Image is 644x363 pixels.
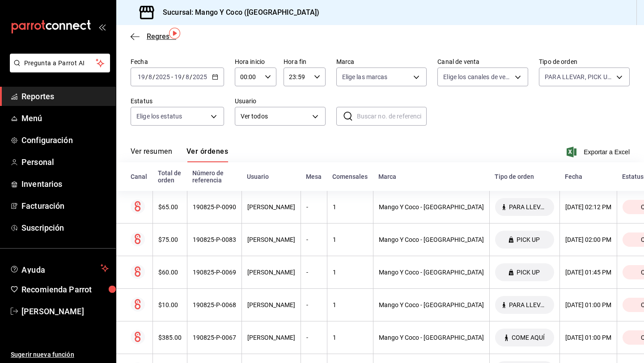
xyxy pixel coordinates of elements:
span: / [182,73,185,80]
div: $65.00 [158,203,182,211]
span: Pregunta a Parrot AI [24,59,96,68]
div: 1 [333,236,368,243]
div: Total de orden [158,169,182,184]
span: Configuración [21,134,109,146]
span: Ver todos [241,112,309,121]
input: ---- [155,73,170,80]
span: Elige las marcas [342,72,388,81]
div: 1 [333,269,368,276]
button: Ver resumen [131,147,172,162]
div: $60.00 [158,269,182,276]
div: Comensales [332,173,368,180]
span: Elige los canales de venta [443,72,512,81]
label: Tipo de orden [539,59,630,65]
span: Personal [21,156,109,168]
span: [PERSON_NAME] [21,305,109,317]
input: -- [137,73,145,80]
button: Ver órdenes [186,147,228,162]
span: Regresar [147,32,176,41]
div: Mango Y Coco - [GEOGRAPHIC_DATA] [379,236,484,243]
div: [PERSON_NAME] [247,301,295,308]
span: PARA LLEVAR, PICK UP, COME AQUÍ, Externo, Come Aquí, A domicilio [545,72,613,81]
div: 1 [333,334,368,341]
div: Mango Y Coco - [GEOGRAPHIC_DATA] [379,334,484,341]
button: open_drawer_menu [98,23,106,30]
div: [PERSON_NAME] [247,203,295,211]
div: - [306,301,322,308]
div: [DATE] 02:12 PM [565,203,611,211]
span: Suscripción [21,222,109,234]
span: / [190,73,192,80]
span: - [171,73,173,80]
div: Mango Y Coco - [GEOGRAPHIC_DATA] [379,269,484,276]
span: / [145,73,148,80]
div: $75.00 [158,236,182,243]
span: / [153,73,155,80]
button: Regresar [131,32,176,41]
div: Mango Y Coco - [GEOGRAPHIC_DATA] [379,203,484,211]
span: PARA LLEVAR [505,203,551,211]
div: - [306,334,322,341]
div: [DATE] 01:00 PM [565,301,611,308]
div: - [306,236,322,243]
button: Exportar a Excel [568,147,630,157]
label: Usuario [235,98,326,104]
div: Mango Y Coco - [GEOGRAPHIC_DATA] [379,301,484,308]
span: PICK UP [513,236,543,243]
span: PICK UP [513,269,543,276]
label: Hora inicio [235,59,276,65]
img: Tooltip marker [169,28,180,39]
div: Tipo de orden [495,173,554,180]
span: Sugerir nueva función [11,350,109,359]
div: Marca [378,173,484,180]
input: Buscar no. de referencia [357,107,427,125]
div: navigation tabs [131,147,228,162]
label: Canal de venta [437,59,528,65]
label: Hora fin [284,59,325,65]
button: Pregunta a Parrot AI [10,54,110,72]
span: Ayuda [21,263,97,274]
span: Reportes [21,90,109,102]
label: Estatus [131,98,224,104]
div: 190825-P-0067 [193,334,236,341]
input: -- [185,73,190,80]
input: ---- [192,73,208,80]
div: 1 [333,301,368,308]
div: $10.00 [158,301,182,308]
div: Número de referencia [192,169,236,184]
div: Fecha [565,173,611,180]
span: Facturación [21,200,109,212]
span: PARA LLEVAR [505,301,551,308]
label: Marca [336,59,427,65]
div: [PERSON_NAME] [247,269,295,276]
span: COME AQUÍ [508,334,548,341]
div: 190825-P-0090 [193,203,236,211]
div: $385.00 [158,334,182,341]
input: -- [174,73,182,80]
a: Pregunta a Parrot AI [6,65,110,74]
div: [DATE] 02:00 PM [565,236,611,243]
div: Mesa [306,173,322,180]
div: 1 [333,203,368,211]
label: Fecha [131,59,224,65]
div: 190825-P-0069 [193,269,236,276]
div: 190825-P-0068 [193,301,236,308]
div: [DATE] 01:00 PM [565,334,611,341]
span: Menú [21,112,109,124]
div: - [306,269,322,276]
div: - [306,203,322,211]
span: Inventarios [21,178,109,190]
input: -- [148,73,153,80]
div: [PERSON_NAME] [247,236,295,243]
div: [PERSON_NAME] [247,334,295,341]
div: Usuario [247,173,295,180]
h3: Sucursal: Mango Y Coco ([GEOGRAPHIC_DATA]) [156,7,320,18]
div: 190825-P-0083 [193,236,236,243]
span: Elige los estatus [136,112,182,121]
div: [DATE] 01:45 PM [565,269,611,276]
div: Canal [131,173,147,180]
span: Recomienda Parrot [21,283,109,295]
